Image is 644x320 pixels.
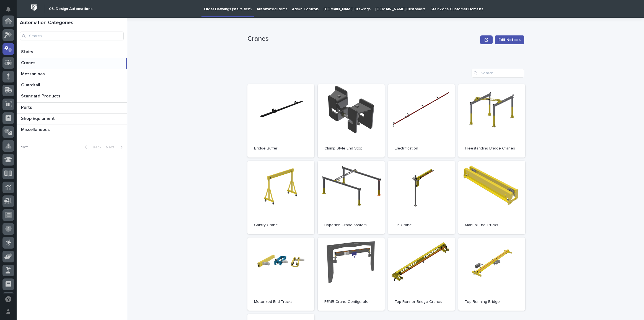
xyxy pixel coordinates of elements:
a: Shop EquipmentShop Equipment [17,114,127,125]
p: Motorized End Trucks [254,300,308,304]
p: Electrification [395,146,448,151]
span: Next [106,145,118,149]
span: Back [89,145,101,149]
p: Stairs [21,48,34,55]
a: Top Runner Bridge Cranes [388,238,455,311]
p: Standard Products [21,92,61,99]
p: Cranes [247,35,478,43]
img: Workspace Logo [29,2,39,13]
button: Open support chat [2,293,14,305]
a: PEMB Crane Configurator [318,238,385,311]
a: Standard ProductsStandard Products [17,91,127,102]
a: CranesCranes [17,58,127,69]
a: MiscellaneousMiscellaneous [17,125,127,136]
p: Top Runner Bridge Cranes [395,300,448,304]
a: StairsStairs [17,47,127,58]
a: MezzaninesMezzanines [17,69,127,80]
span: Edit Notices [498,37,521,43]
p: Mezzanines [21,70,46,77]
p: Jib Crane [395,223,448,228]
p: Miscellaneous [21,126,51,132]
a: Motorized End Trucks [247,238,314,311]
h2: 03. Design Automations [49,7,92,11]
p: Freestanding Bridge Cranes [465,146,519,151]
p: Cranes [21,59,37,66]
h1: Automation Categories [20,20,124,26]
a: Manual End Trucks [458,161,525,234]
a: Gantry Crane [247,161,314,234]
p: PEMB Crane Configurator [324,300,378,304]
p: Clamp Style End Stop [324,146,378,151]
p: Manual End Trucks [465,223,519,228]
button: Next [104,145,127,150]
p: Parts [21,104,33,110]
input: Search [20,32,124,40]
a: Electrification [388,84,455,158]
input: Search [472,69,524,78]
p: Bridge Buffer [254,146,308,151]
a: Top Running Bridge [458,238,525,311]
p: Guardrail [21,81,41,88]
a: Jib Crane [388,161,455,234]
p: 1 of 1 [17,141,33,154]
a: GuardrailGuardrail [17,80,127,91]
div: Notifications [7,7,14,16]
button: Back [80,145,104,150]
a: Clamp Style End Stop [318,84,385,158]
p: Gantry Crane [254,223,308,228]
button: Notifications [2,3,14,15]
a: PartsParts [17,103,127,114]
p: Top Running Bridge [465,300,519,304]
p: Shop Equipment [21,115,56,121]
button: Edit Notices [495,35,524,44]
a: Freestanding Bridge Cranes [458,84,525,158]
p: Hyperlite Crane System [324,223,378,228]
a: Bridge Buffer [247,84,314,158]
a: Hyperlite Crane System [318,161,385,234]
